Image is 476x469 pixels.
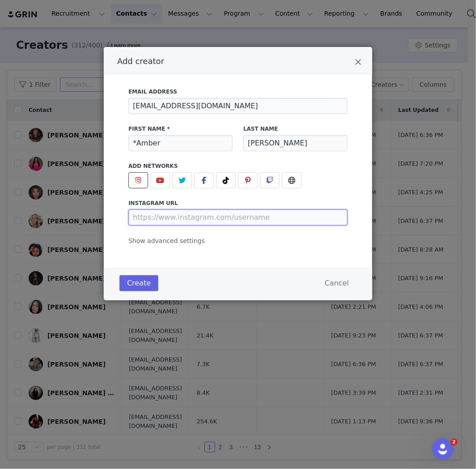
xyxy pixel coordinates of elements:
label: instagram URL [128,199,348,207]
label: First Name * [128,125,233,133]
label: Last Name [243,125,348,133]
span: Show advanced settings [128,237,205,244]
input: https://www.instagram.com/username [128,209,348,226]
iframe: Intercom live chat [432,439,454,460]
label: Email Address [128,88,348,96]
button: Close [355,58,361,68]
button: Cancel [317,275,357,291]
span: 2 [450,439,458,446]
span: Add creator [117,56,164,66]
img: instagram.svg [135,177,142,184]
div: Add creator [104,47,372,300]
button: Create [119,275,158,291]
label: Add Networks [128,162,348,170]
